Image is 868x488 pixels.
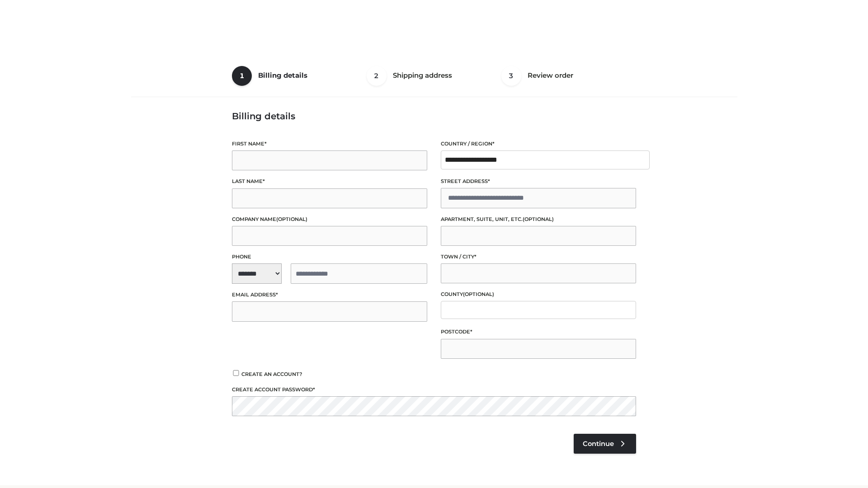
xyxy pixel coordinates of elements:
label: Apartment, suite, unit, etc. [441,215,636,224]
label: County [441,290,636,299]
label: Town / City [441,253,636,261]
h3: Billing details [232,111,636,122]
span: (optional) [463,291,494,297]
span: (optional) [523,216,554,222]
span: Shipping address [393,71,452,80]
label: Street address [441,177,636,186]
label: Last name [232,177,427,186]
span: Create an account? [241,371,302,377]
span: 3 [501,66,521,86]
label: Create account password [232,385,636,394]
label: First name [232,140,427,148]
label: Postcode [441,328,636,336]
span: Continue [583,440,614,448]
span: (optional) [276,216,307,222]
input: Create an account? [232,370,240,376]
a: Continue [574,434,636,454]
span: Billing details [258,71,307,80]
span: 2 [367,66,387,86]
span: Review order [528,71,573,80]
label: Country / Region [441,140,636,148]
label: Phone [232,253,427,261]
label: Company name [232,215,427,224]
span: 1 [232,66,252,86]
label: Email address [232,291,427,299]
